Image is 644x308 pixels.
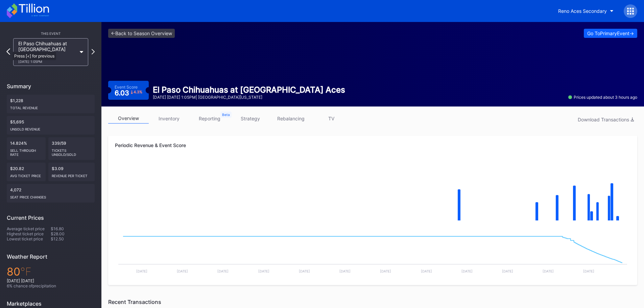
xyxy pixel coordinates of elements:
[7,283,95,288] div: 6 % chance of precipitation
[7,300,95,307] div: Marketplaces
[587,30,634,36] div: Go To Primary Event ->
[421,269,432,273] text: [DATE]
[10,146,42,157] div: Sell Through Rate
[10,124,91,131] div: Unsold Revenue
[108,113,149,124] a: overview
[584,29,637,38] button: Go ToPrimaryEvent->
[115,160,630,228] svg: Chart title
[7,278,95,283] div: [DATE] [DATE]
[7,31,95,35] div: This Event
[7,265,95,278] div: 80
[153,85,345,95] div: El Paso Chihuahuas at [GEOGRAPHIC_DATA] Aces
[136,269,147,273] text: [DATE]
[568,95,637,100] div: Prices updated about 3 hours ago
[230,113,270,124] a: strategy
[7,231,51,236] div: Highest ticket price
[18,60,76,64] div: [DATE] 1:05PM
[153,95,345,100] div: [DATE] [DATE] 1:05PM | [GEOGRAPHIC_DATA][US_STATE]
[189,113,230,124] a: reporting
[10,192,91,199] div: seat price changes
[7,184,95,203] div: 4,072
[52,171,91,178] div: Revenue per ticket
[51,236,95,241] div: $12.50
[7,214,95,221] div: Current Prices
[339,269,351,273] text: [DATE]
[20,265,31,278] span: ℉
[7,253,95,260] div: Weather Report
[543,269,554,273] text: [DATE]
[461,269,473,273] text: [DATE]
[7,236,51,241] div: Lowest ticket price
[7,116,95,135] div: $5,695
[7,163,46,181] div: $20.82
[578,117,634,122] div: Download Transactions
[270,113,311,124] a: rebalancing
[558,8,607,14] div: Reno Aces Secondary
[115,228,630,278] svg: Chart title
[108,29,175,38] a: <-Back to Season Overview
[380,269,391,273] text: [DATE]
[553,5,619,17] button: Reno Aces Secondary
[311,113,352,124] a: TV
[583,269,594,273] text: [DATE]
[108,299,637,305] div: Recent Transactions
[48,137,95,160] div: 339/59
[134,90,142,94] div: 4.3 %
[258,269,269,273] text: [DATE]
[7,95,95,113] div: $1,228
[10,171,42,178] div: Avg ticket price
[7,83,95,90] div: Summary
[51,226,95,231] div: $16.80
[149,113,189,124] a: inventory
[217,269,229,273] text: [DATE]
[502,269,513,273] text: [DATE]
[115,85,138,90] div: Event Score
[115,90,143,96] div: 6.03
[299,269,310,273] text: [DATE]
[51,231,95,236] div: $28.00
[18,41,76,64] div: El Paso Chihuahuas at [GEOGRAPHIC_DATA] Aces
[574,115,637,124] button: Download Transactions
[48,163,95,181] div: $3.09
[10,103,91,110] div: Total Revenue
[52,146,91,157] div: Tickets Unsold/Sold
[177,269,188,273] text: [DATE]
[7,226,51,231] div: Average ticket price
[115,142,630,148] div: Periodic Revenue & Event Score
[7,137,46,160] div: 14.824%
